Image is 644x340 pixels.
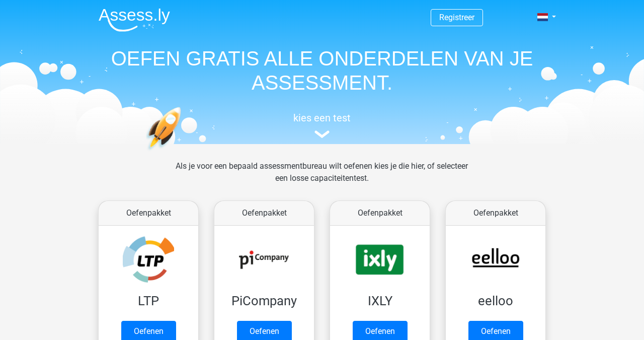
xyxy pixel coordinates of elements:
a: Registreer [439,13,474,22]
div: Als je voor een bepaald assessmentbureau wilt oefenen kies je die hier, of selecteer een losse ca... [168,160,476,196]
img: oefenen [146,107,220,198]
h5: kies een test [91,112,553,124]
img: assessment [314,130,330,138]
img: Assessly [99,8,170,32]
h1: OEFEN GRATIS ALLE ONDERDELEN VAN JE ASSESSMENT. [91,46,553,95]
a: kies een test [91,112,553,139]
